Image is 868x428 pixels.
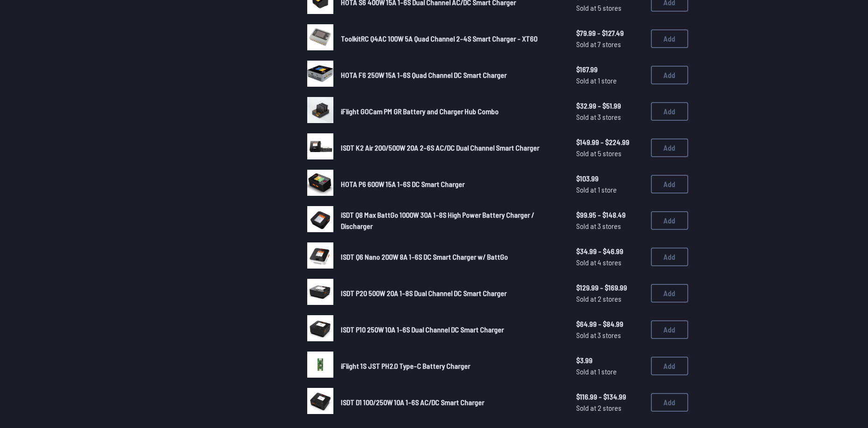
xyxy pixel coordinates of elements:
[341,107,499,116] span: iFlight GOCam PM GR Battery and Charger Hub Combo
[341,33,561,44] a: ToolkitRC Q4AC 100W 5A Quad Channel 2-4S Smart Charger - XT60
[576,282,643,293] span: $129.99 - $169.99
[341,397,561,408] a: ISDT D1 100/250W 10A 1-6S AC/DC Smart Charger
[341,324,561,335] a: ISDT P10 250W 10A 1-6S Dual Channel DC Smart Charger
[576,402,643,414] span: Sold at 2 stores
[341,360,561,372] a: iFlight 1S JST PH2.0 Type-C Battery Charger
[307,242,333,271] a: image
[341,210,534,230] span: iSDT Q8 Max BattGo 1000W 30A 1-8S High Power Battery Charger / Discharger
[341,70,507,79] span: HOTA F6 250W 15A 1-6S Quad Channel DC Smart Charger
[576,148,643,159] span: Sold at 5 stores
[341,143,539,152] span: ISDT K2 Air 200/500W 20A 2-6S AC/DC Dual Channel Smart Charger
[307,388,333,414] img: image
[307,24,333,50] img: image
[307,388,333,417] a: image
[341,179,465,188] span: HOTA P6 600W 15A 1-6S DC Smart Charger
[307,170,333,196] img: image
[341,289,507,297] span: ISDT P20 500W 20A 1-8S Dual Channel DC Smart Charger
[576,75,643,86] span: Sold at 1 store
[307,133,333,159] img: image
[576,137,643,148] span: $149.99 - $224.99
[576,2,643,14] span: Sold at 5 stores
[341,106,561,117] a: iFlight GOCam PM GR Battery and Charger Hub Combo
[341,361,470,370] span: iFlight 1S JST PH2.0 Type-C Battery Charger
[576,330,643,341] span: Sold at 3 stores
[576,209,643,221] span: $99.95 - $148.49
[341,179,561,190] a: HOTA P6 600W 15A 1-6S DC Smart Charger
[576,173,643,184] span: $103.99
[576,28,643,39] span: $79.99 - $127.49
[576,64,643,75] span: $167.99
[651,102,688,121] button: Add
[651,357,688,375] button: Add
[651,393,688,412] button: Add
[307,352,333,378] img: image
[651,175,688,193] button: Add
[307,61,333,87] img: image
[651,284,688,303] button: Add
[651,29,688,48] button: Add
[341,288,561,299] a: ISDT P20 500W 20A 1-8S Dual Channel DC Smart Charger
[307,97,333,126] a: image
[307,133,333,162] a: image
[651,66,688,84] button: Add
[651,138,688,157] button: Add
[576,318,643,330] span: $64.99 - $84.99
[307,279,333,308] a: image
[576,184,643,195] span: Sold at 1 store
[576,391,643,402] span: $116.99 - $134.99
[576,257,643,268] span: Sold at 4 stores
[307,61,333,90] a: image
[307,97,333,123] img: image
[307,279,333,305] img: image
[307,352,333,380] a: image
[307,315,333,344] a: image
[576,366,643,377] span: Sold at 1 store
[341,142,561,153] a: ISDT K2 Air 200/500W 20A 2-6S AC/DC Dual Channel Smart Charger
[651,211,688,230] button: Add
[307,206,333,235] a: image
[341,209,561,232] a: iSDT Q8 Max BattGo 1000W 30A 1-8S High Power Battery Charger / Discharger
[341,398,484,407] span: ISDT D1 100/250W 10A 1-6S AC/DC Smart Charger
[341,34,537,43] span: ToolkitRC Q4AC 100W 5A Quad Channel 2-4S Smart Charger - XT60
[341,69,561,81] a: HOTA F6 250W 15A 1-6S Quad Channel DC Smart Charger
[576,355,643,366] span: $3.99
[341,251,561,262] a: ISDT Q6 Nano 200W 8A 1-6S DC Smart Charger w/ BattGo
[307,170,333,199] a: image
[576,111,643,123] span: Sold at 3 stores
[576,221,643,232] span: Sold at 3 stores
[341,252,508,261] span: ISDT Q6 Nano 200W 8A 1-6S DC Smart Charger w/ BattGo
[307,206,333,232] img: image
[576,246,643,257] span: $34.99 - $46.99
[307,315,333,341] img: image
[576,39,643,50] span: Sold at 7 stores
[651,320,688,339] button: Add
[341,325,504,334] span: ISDT P10 250W 10A 1-6S Dual Channel DC Smart Charger
[576,293,643,304] span: Sold at 2 stores
[576,100,643,111] span: $32.99 - $51.99
[651,248,688,266] button: Add
[307,24,333,53] a: image
[307,242,333,269] img: image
